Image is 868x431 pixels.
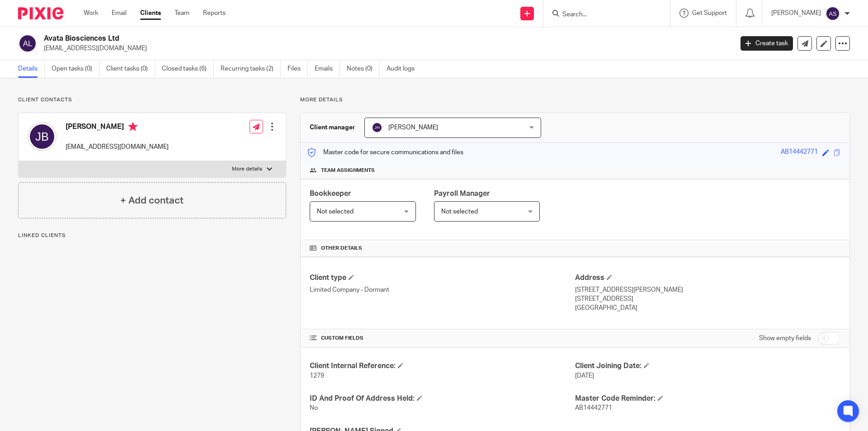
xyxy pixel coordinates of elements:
[575,285,840,294] p: [STREET_ADDRESS][PERSON_NAME]
[575,405,612,411] span: AB14442771
[741,36,793,51] a: Create task
[232,166,262,173] p: More details
[372,122,382,133] img: svg%3E
[310,361,575,371] h4: Client Internal Reference:
[288,60,308,78] a: Files
[84,9,98,18] a: Work
[771,9,821,18] p: [PERSON_NAME]
[66,122,169,133] h4: [PERSON_NAME]
[28,122,57,151] img: svg%3E
[826,6,840,21] img: svg%3E
[203,9,226,18] a: Reports
[310,190,351,197] span: Bookkeeper
[321,245,362,252] span: Other details
[18,60,45,78] a: Details
[18,232,286,239] p: Linked clients
[781,147,818,158] div: AB14442771
[310,335,575,342] h4: CUSTOM FIELDS
[221,60,281,78] a: Recurring tasks (2)
[575,294,840,303] p: [STREET_ADDRESS]
[310,285,575,294] p: Limited Company - Dormant
[310,123,355,132] h3: Client manager
[575,303,840,313] p: [GEOGRAPHIC_DATA]
[162,60,214,78] a: Closed tasks (6)
[575,273,840,283] h4: Address
[310,405,318,411] span: No
[106,60,155,78] a: Client tasks (0)
[44,44,727,53] p: [EMAIL_ADDRESS][DOMAIN_NAME]
[18,96,286,104] p: Client contacts
[140,9,161,18] a: Clients
[175,9,189,18] a: Team
[321,167,375,174] span: Team assignments
[44,34,590,43] h2: Avata Biosciences Ltd
[112,9,127,18] a: Email
[18,7,63,19] img: Pixie
[310,373,324,379] span: 1279
[575,361,840,371] h4: Client Joining Date:
[387,60,421,78] a: Audit logs
[128,122,137,131] i: Primary
[300,96,850,104] p: More details
[347,60,380,78] a: Notes (0)
[575,373,594,379] span: [DATE]
[434,190,490,197] span: Payroll Manager
[575,394,840,403] h4: Master Code Reminder:
[307,148,463,157] p: Master code for secure communications and files
[315,60,340,78] a: Emails
[317,208,354,215] span: Not selected
[310,273,575,283] h4: Client type
[759,334,811,343] label: Show empty fields
[388,124,438,131] span: [PERSON_NAME]
[441,208,478,215] span: Not selected
[52,60,99,78] a: Open tasks (0)
[692,10,727,16] span: Get Support
[66,142,169,152] p: [EMAIL_ADDRESS][DOMAIN_NAME]
[120,194,184,208] h4: + Add contact
[18,34,37,53] img: svg%3E
[310,394,575,403] h4: ID And Proof Of Address Held:
[561,11,643,19] input: Search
